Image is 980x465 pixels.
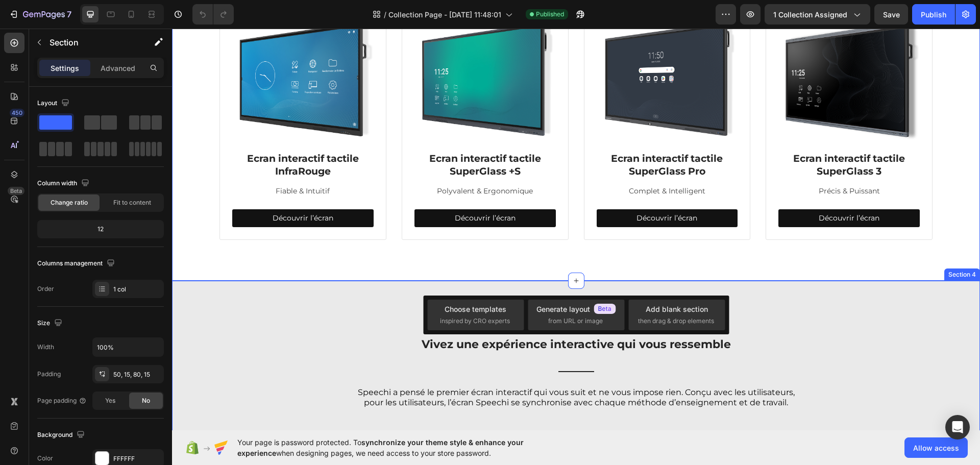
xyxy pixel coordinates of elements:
p: Advanced [101,63,135,74]
span: / [384,9,386,20]
span: synchronize your theme style & enhance your experience [237,438,524,457]
div: Publish [921,9,946,20]
span: then drag & drop elements [638,316,714,326]
div: Add blank section [646,304,708,314]
p: Section [50,36,133,48]
div: Column width [37,177,91,190]
span: Save [883,10,900,19]
div: 12 [39,222,162,236]
h3: Ecran interactif tactile SuperGlass +S [242,123,384,150]
div: Order [37,284,54,293]
div: FFFFFF [113,454,161,463]
input: Auto [93,338,163,356]
div: Background [37,428,87,442]
p: Précis & Puissant [607,156,747,169]
p: Polyvalent & Ergonomique [243,156,383,169]
button: <p>Découvrir l’écran</p> [242,181,384,199]
p: Découvrir l’écran [283,183,344,196]
span: Change ratio [51,198,88,207]
div: 450 [10,109,24,117]
span: Your page is password protected. To when designing pages, we need access to your store password. [237,437,563,458]
div: Section 4 [774,241,806,251]
p: Settings [51,63,79,74]
span: Collection Page - [DATE] 11:48:01 [388,9,501,20]
button: 1 collection assigned [765,4,870,25]
button: 7 [4,4,76,25]
p: L’ENI Speechi connecté [176,279,633,301]
div: Padding [37,370,61,379]
p: Complet & Intelligent [426,156,565,169]
div: Page padding [37,396,87,405]
strong: Vivez une expérience interactive qui vous ressemble [250,309,559,323]
div: Open Intercom Messenger [945,415,970,439]
div: Choose templates [445,304,506,314]
h3: Ecran interactif tactile InfraRouge [60,123,202,150]
span: No [142,396,150,405]
h3: Ecran interactif tactile SuperGlass Pro [425,123,566,150]
span: from URL or image [548,316,603,326]
p: Découvrir l’écran [101,183,161,196]
span: Allow access [913,443,959,453]
p: Fiable & Intuitif [61,156,201,169]
iframe: Design area [172,29,980,430]
button: <p>Découvrir l’écran</p> [60,181,202,199]
div: 1 col [113,285,161,294]
div: Width [37,342,54,352]
h3: Ecran interactif tactile SuperGlass 3 [606,123,748,150]
button: <p>Découvrir l’écran</p> [425,181,566,199]
span: Published [536,10,564,19]
p: Découvrir l’écran [647,183,707,196]
div: Layout [37,96,71,110]
p: Speechi a pensé le premier écran interactif qui vous suit et ne vous impose rien. Conçu avec les ... [176,359,633,380]
div: Columns management [37,257,117,271]
span: 1 collection assigned [773,9,847,20]
div: Generate layout [536,304,616,314]
div: Size [37,316,64,330]
p: 7 [67,8,71,20]
div: Beta [8,187,24,195]
div: 50, 15, 80, 15 [113,370,161,379]
span: Fit to content [113,198,151,207]
button: Allow access [904,437,968,458]
button: Publish [912,4,955,25]
button: <p>Découvrir l’écran</p> [606,181,748,199]
p: Découvrir l’écran [464,183,525,196]
div: Undo/Redo [192,4,234,25]
span: Yes [105,396,115,405]
div: Color [37,454,53,463]
span: inspired by CRO experts [440,316,510,326]
button: Save [874,4,908,25]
